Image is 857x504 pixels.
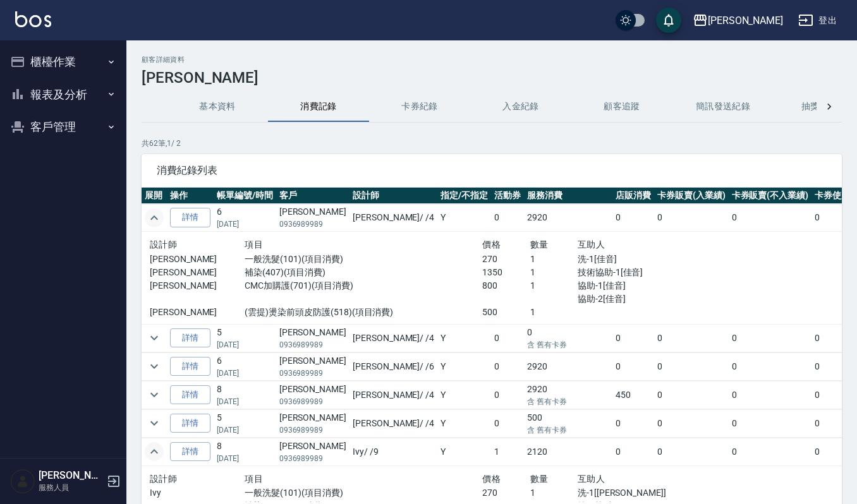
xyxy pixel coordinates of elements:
[5,45,121,78] button: 櫃檯作業
[349,438,437,465] td: Ivy / /9
[39,482,103,493] p: 服務人員
[527,424,609,436] p: 含 舊有卡券
[612,409,654,437] td: 0
[612,188,654,204] th: 店販消費
[530,306,578,319] p: 1
[214,409,276,437] td: 5
[279,368,346,379] p: 0936989989
[811,204,853,232] td: 0
[349,409,437,437] td: [PERSON_NAME] / /4
[437,188,491,204] th: 指定/不指定
[145,328,164,347] button: expand row
[142,188,167,204] th: 展開
[170,414,210,433] a: 詳情
[482,266,530,279] p: 1350
[170,328,210,348] a: 詳情
[729,381,812,409] td: 0
[349,188,437,204] th: 設計師
[39,469,103,482] h5: [PERSON_NAME]
[437,204,491,232] td: Y
[578,474,605,484] span: 互助人
[491,381,524,409] td: 0
[688,8,788,33] button: [PERSON_NAME]
[150,306,245,319] p: [PERSON_NAME]
[167,188,214,204] th: 操作
[276,324,349,352] td: [PERSON_NAME]
[245,253,482,266] p: 一般洗髮(101)(項目消費)
[578,292,720,306] p: 協助-2[佳音]
[279,219,346,230] p: 0936989989
[245,279,482,292] p: CMC加購護(701)(項目消費)
[170,208,210,227] a: 詳情
[654,188,729,204] th: 卡券販賣(入業績)
[217,368,273,379] p: [DATE]
[214,438,276,465] td: 8
[437,352,491,380] td: Y
[612,438,654,465] td: 0
[437,438,491,465] td: Y
[482,239,501,249] span: 價格
[214,352,276,380] td: 6
[150,239,177,249] span: 設計師
[437,324,491,352] td: Y
[245,239,263,249] span: 項目
[482,306,530,319] p: 500
[170,442,210,462] a: 詳情
[578,486,720,500] p: 洗-1[[PERSON_NAME]]
[530,253,578,266] p: 1
[268,92,369,122] button: 消費記錄
[5,78,121,111] button: 報表及分析
[729,324,812,352] td: 0
[150,266,245,279] p: [PERSON_NAME]
[170,385,210,405] a: 詳情
[578,253,720,266] p: 洗-1[佳音]
[491,409,524,437] td: 0
[654,381,729,409] td: 0
[729,188,812,204] th: 卡券販賣(不入業績)
[530,266,578,279] p: 1
[482,253,530,266] p: 270
[530,474,549,484] span: 數量
[491,188,524,204] th: 活動券
[245,474,263,484] span: 項目
[150,279,245,292] p: [PERSON_NAME]
[654,409,729,437] td: 0
[482,474,501,484] span: 價格
[276,188,349,204] th: 客戶
[527,396,609,407] p: 含 舊有卡券
[279,339,346,351] p: 0936989989
[524,352,612,380] td: 2920
[150,253,245,266] p: [PERSON_NAME]
[276,381,349,409] td: [PERSON_NAME]
[369,92,470,122] button: 卡券紀錄
[612,352,654,380] td: 0
[10,469,35,494] img: Person
[524,324,612,352] td: 0
[811,381,853,409] td: 0
[349,352,437,380] td: [PERSON_NAME] / /6
[656,8,681,33] button: save
[145,357,164,376] button: expand row
[491,324,524,352] td: 0
[279,424,346,436] p: 0936989989
[654,204,729,232] td: 0
[217,424,273,436] p: [DATE]
[217,339,273,351] p: [DATE]
[245,306,482,319] p: (雲提)燙染前頭皮防護(518)(項目消費)
[170,357,210,376] a: 詳情
[811,438,853,465] td: 0
[482,486,530,500] p: 270
[811,409,853,437] td: 0
[654,438,729,465] td: 0
[217,219,273,230] p: [DATE]
[150,474,177,484] span: 設計師
[142,56,842,64] h2: 顧客詳細資料
[214,188,276,204] th: 帳單編號/時間
[530,486,578,500] p: 1
[145,385,164,404] button: expand row
[217,396,273,407] p: [DATE]
[15,11,51,27] img: Logo
[524,204,612,232] td: 2920
[811,188,853,204] th: 卡券使用
[612,204,654,232] td: 0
